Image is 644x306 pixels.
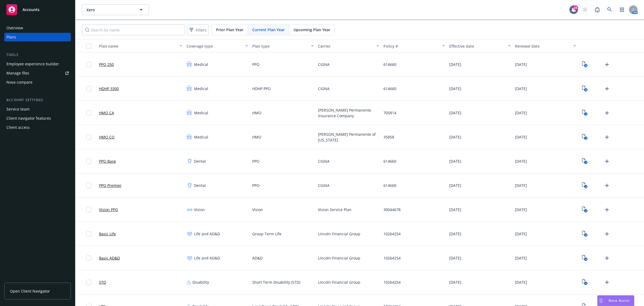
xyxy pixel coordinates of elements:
[252,183,259,188] span: PPO
[515,207,527,212] span: [DATE]
[580,254,589,262] a: View Plan Documents
[23,8,39,12] span: Accounts
[383,110,396,116] span: 705814
[6,60,59,68] div: Employee experience builder
[252,207,263,212] span: Vision
[580,278,589,287] a: View Plan Documents
[252,158,259,164] span: PPO
[6,105,30,113] div: Service team
[252,231,281,237] span: Group Term Life
[515,231,527,237] span: [DATE]
[592,4,603,15] a: Report a Bug
[318,62,330,67] span: CIGNA
[580,181,589,190] a: View Plan Documents
[252,27,285,33] span: Current Plan Year
[515,110,527,116] span: [DATE]
[86,110,92,116] input: Toggle Row Selected
[86,159,92,164] input: Toggle Row Selected
[194,207,205,212] span: Vision
[4,33,71,41] a: Plans
[515,255,527,261] span: [DATE]
[318,86,330,91] span: CIGNA
[585,282,586,285] text: 4
[604,4,615,15] a: Search
[10,288,50,294] span: Open Client Navigator
[585,185,586,188] text: 4
[294,27,330,33] span: Upcoming Plan Year
[99,86,119,91] a: HDHP 3300
[603,181,611,190] a: Upload Plan Documents
[515,86,527,91] span: [DATE]
[383,62,396,67] span: 614660
[515,134,527,140] span: [DATE]
[449,86,461,91] span: [DATE]
[82,4,149,15] button: Xero
[252,255,263,261] span: AD&D
[99,110,114,116] a: HMO CA
[603,60,611,69] a: Upload Plan Documents
[449,207,461,212] span: [DATE]
[597,295,634,306] button: Nova Assist
[4,60,71,68] a: Employee experience builder
[99,279,106,285] a: STD
[4,105,71,113] a: Service team
[585,137,586,140] text: 2
[6,33,16,41] div: Plans
[86,207,92,212] input: Toggle Row Selected
[515,62,527,67] span: [DATE]
[6,78,32,87] div: Nova compare
[598,296,604,306] div: Drag to move
[383,158,396,164] span: 614660
[184,40,250,52] button: Coverage type
[4,24,71,32] a: Overview
[447,40,513,52] button: Effective date
[580,205,589,214] a: View Plan Documents
[86,134,92,140] input: Toggle Row Selected
[318,207,352,212] span: Vision Service Plan
[86,86,92,91] input: Toggle Row Selected
[86,62,92,67] input: Toggle Row Selected
[86,183,92,188] input: Toggle Row Selected
[86,43,92,49] input: Select all
[318,255,360,261] span: Lincoln Financial Group
[318,183,330,188] span: CIGNA
[449,43,505,49] div: Effective date
[585,233,586,237] text: 4
[186,43,242,49] div: Coverage type
[97,40,184,52] button: Plan name
[252,279,300,285] span: Short Term Disability (STD)
[99,134,115,140] a: HMO CO
[99,158,116,164] a: PPO Base
[82,24,185,35] input: Search by name
[603,84,611,93] a: Upload Plan Documents
[580,109,589,117] a: View Plan Documents
[318,131,379,143] span: [PERSON_NAME] Permanente of [US_STATE]
[4,78,71,87] a: Nova compare
[192,279,209,285] span: Disability
[381,40,447,52] button: Policy #
[316,40,382,52] button: Carrier
[383,207,401,212] span: 30044678
[603,109,611,117] a: Upload Plan Documents
[617,4,627,15] a: Switch app
[252,86,271,91] span: HDHP PPO
[580,230,589,238] a: View Plan Documents
[383,279,401,285] span: 10264254
[4,52,71,58] div: Tools
[318,279,360,285] span: Lincoln Financial Group
[603,133,611,141] a: Upload Plan Documents
[194,62,208,67] span: Medical
[580,157,589,166] a: View Plan Documents
[603,157,611,166] a: Upload Plan Documents
[252,62,259,67] span: PPO
[216,27,243,33] span: Prior Plan Year
[99,62,114,67] a: PPO 250
[449,158,461,164] span: [DATE]
[318,107,379,119] span: [PERSON_NAME] Permanente Insurance Company
[4,123,71,132] a: Client access
[99,231,116,237] a: Basic Life
[449,62,461,67] span: [DATE]
[580,60,589,69] a: View Plan Documents
[449,231,461,237] span: [DATE]
[194,158,206,164] span: Dental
